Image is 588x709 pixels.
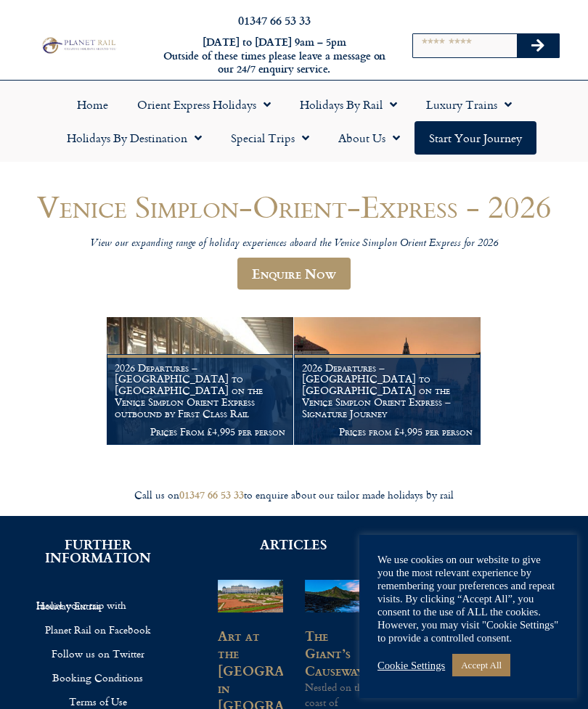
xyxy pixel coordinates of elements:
[160,36,388,76] h6: [DATE] to [DATE] 9am – 5pm Outside of these times please leave a message on our 24/7 enquiry serv...
[22,642,174,665] a: Follow us on Twitter
[107,317,294,446] a: 2026 Departures – [GEOGRAPHIC_DATA] to [GEOGRAPHIC_DATA] on the Venice Simplon Orient Express out...
[13,189,575,224] h1: Venice Simplon-Orient-Express - 2026
[294,317,481,445] img: Orient Express Special Venice compressed
[62,88,123,121] a: Home
[305,626,364,680] a: The Giant’s Causeway
[22,665,174,689] a: Booking Conditions
[302,362,473,419] h1: 2026 Departures – [GEOGRAPHIC_DATA] to [GEOGRAPHIC_DATA] on the Venice Simplon Orient Express – S...
[377,553,559,644] div: We use cookies on our website to give you the most relevant experience by remembering your prefer...
[179,487,244,502] a: 01347 66 53 33
[115,362,285,419] h1: 2026 Departures – [GEOGRAPHIC_DATA] to [GEOGRAPHIC_DATA] on the Venice Simplon Orient Express out...
[216,121,324,155] a: Special Trips
[22,593,174,618] a: Insure your trip with Holiday Extras
[377,659,445,672] a: Cookie Settings
[7,488,581,502] div: Call us on to enquire about our tailor made holidays by rail
[123,88,285,121] a: Orient Express Holidays
[294,317,481,446] a: 2026 Departures – [GEOGRAPHIC_DATA] to [GEOGRAPHIC_DATA] on the Venice Simplon Orient Express – S...
[22,618,174,642] a: Planet Rail on Facebook
[7,88,581,155] nav: Menu
[39,36,118,55] img: Planet Rail Train Holidays Logo
[238,12,311,28] a: 01347 66 53 33
[22,538,174,564] h2: FURTHER INFORMATION
[517,34,559,57] button: Search
[52,121,216,155] a: Holidays by Destination
[218,538,370,551] h2: ARTICLES
[412,88,526,121] a: Luxury Trains
[415,121,536,155] a: Start your Journey
[452,654,510,676] a: Accept All
[285,88,412,121] a: Holidays by Rail
[237,258,351,290] a: Enquire Now
[302,426,473,438] p: Prices from £4,995 per person
[115,426,285,438] p: Prices From £4,995 per person
[13,237,575,251] p: View our expanding range of holiday experiences aboard the Venice Simplon Orient Express for 2026
[324,121,415,155] a: About Us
